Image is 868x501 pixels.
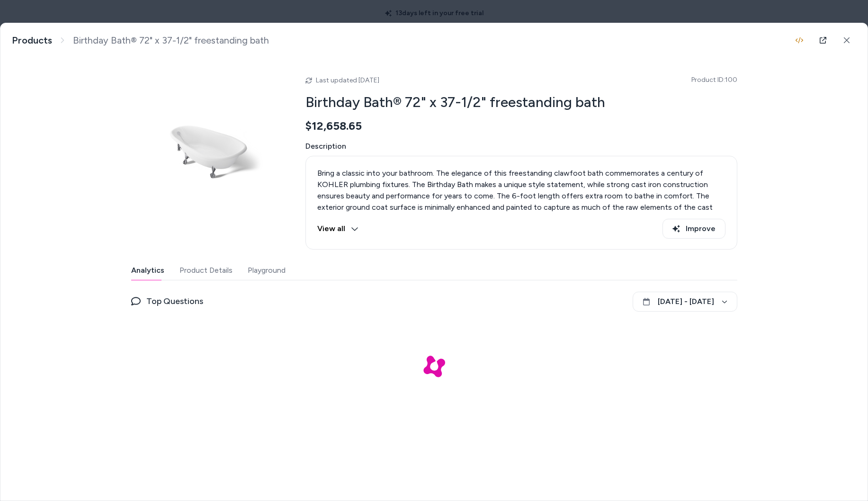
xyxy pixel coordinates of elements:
[248,261,286,280] button: Playground
[305,93,737,111] h2: Birthday Bath® 72" x 37-1/2" freestanding bath
[179,261,233,280] button: Product Details
[691,75,737,85] span: Product ID: 100
[305,119,362,133] span: $12,658.65
[316,76,379,84] span: Last updated [DATE]
[131,261,164,280] button: Analytics
[12,35,52,46] a: Products
[662,219,725,239] button: Improve
[633,292,737,312] button: [DATE] - [DATE]
[305,141,737,152] span: Description
[12,35,269,46] nav: breadcrumb
[317,168,725,224] p: Bring a classic into your bathroom. The elegance of this freestanding clawfoot bath commemorates ...
[131,69,283,220] img: 100-0_ISO_d2c0073146_rgb
[146,295,203,308] span: Top Questions
[73,35,269,46] span: Birthday Bath® 72" x 37-1/2" freestanding bath
[317,219,358,239] button: View all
